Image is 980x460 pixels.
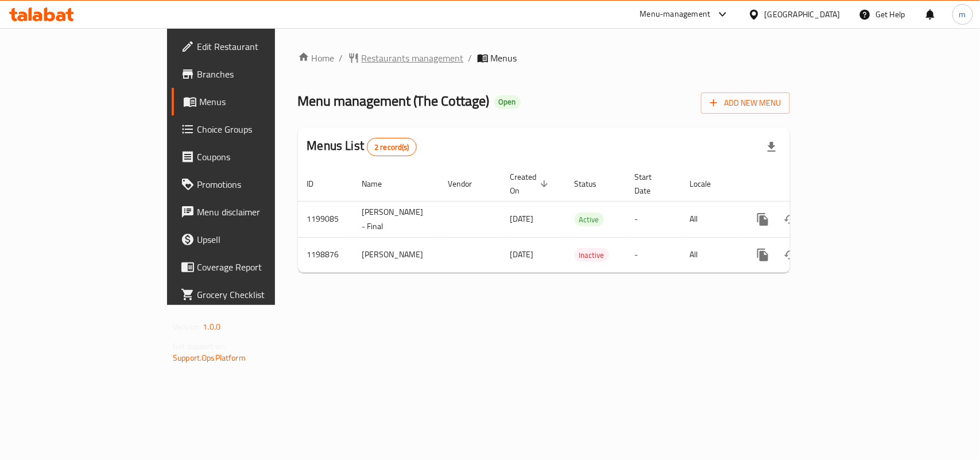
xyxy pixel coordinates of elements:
[172,88,331,115] a: Menus
[510,211,534,226] span: [DATE]
[491,51,517,65] span: Menus
[740,167,869,202] th: Actions
[575,248,609,262] div: Inactive
[298,167,869,273] table: enhanced table
[298,51,790,65] nav: breadcrumb
[348,51,464,65] a: Restaurants management
[635,170,667,198] span: Start Date
[681,201,740,237] td: All
[172,253,331,281] a: Coverage Report
[367,142,416,153] span: 2 record(s)
[758,133,785,161] div: Export file
[710,96,781,110] span: Add New Menu
[172,115,331,143] a: Choice Groups
[173,339,226,354] span: Get support on:
[626,201,681,237] td: -
[197,150,321,164] span: Coupons
[173,319,201,334] span: Version:
[307,137,417,156] h2: Menus List
[172,281,331,308] a: Grocery Checklist
[448,177,487,191] span: Vendor
[173,350,246,365] a: Support.OpsPlatform
[510,170,552,198] span: Created On
[197,205,321,219] span: Menu disclaimer
[701,92,790,114] button: Add New Menu
[777,241,804,269] button: Change Status
[197,177,321,191] span: Promotions
[959,8,966,21] span: m
[575,249,609,262] span: Inactive
[362,51,464,65] span: Restaurants management
[367,138,417,156] div: Total records count
[197,40,321,53] span: Edit Restaurant
[172,60,331,88] a: Branches
[197,260,321,274] span: Coverage Report
[362,177,397,191] span: Name
[494,95,521,109] div: Open
[749,206,777,233] button: more
[197,233,321,246] span: Upsell
[626,237,681,272] td: -
[510,247,534,262] span: [DATE]
[494,97,521,107] span: Open
[172,226,331,253] a: Upsell
[575,177,612,191] span: Status
[353,237,439,272] td: [PERSON_NAME]
[172,143,331,171] a: Coupons
[777,206,804,233] button: Change Status
[172,33,331,60] a: Edit Restaurant
[765,8,840,21] div: [GEOGRAPHIC_DATA]
[172,171,331,198] a: Promotions
[690,177,726,191] span: Locale
[749,241,777,269] button: more
[307,177,329,191] span: ID
[197,288,321,301] span: Grocery Checklist
[203,319,220,334] span: 1.0.0
[575,213,604,226] span: Active
[640,7,711,21] div: Menu-management
[339,51,343,65] li: /
[468,51,472,65] li: /
[298,88,490,114] span: Menu management ( The Cottage )
[681,237,740,272] td: All
[353,201,439,237] td: [PERSON_NAME] - Final
[197,67,321,81] span: Branches
[199,95,321,109] span: Menus
[172,198,331,226] a: Menu disclaimer
[197,122,321,136] span: Choice Groups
